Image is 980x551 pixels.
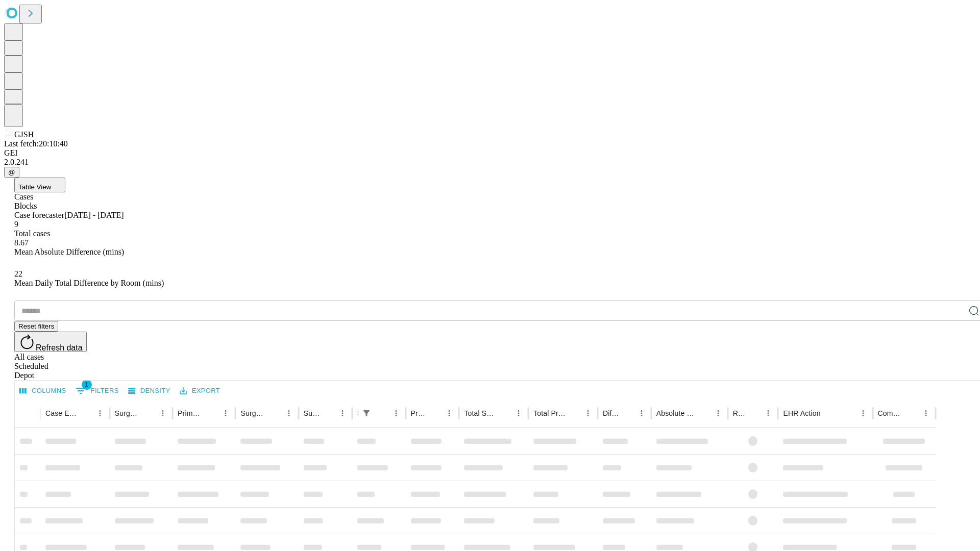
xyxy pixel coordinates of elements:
[497,406,511,420] button: Sort
[603,409,619,417] div: Difference
[321,406,335,420] button: Sort
[14,178,65,192] button: Table View
[267,406,282,420] button: Sort
[567,406,581,420] button: Sort
[357,409,358,417] div: Scheduled In Room Duration
[14,321,58,332] button: Reset filters
[359,406,374,420] div: 1 active filter
[82,380,92,390] span: 1
[178,409,203,417] div: Primary Service
[14,247,124,256] span: Mean Absolute Difference (mins)
[878,409,903,417] div: Comments
[533,409,566,417] div: Total Predicted Duration
[177,383,223,399] button: Export
[18,183,51,191] span: Table View
[14,229,50,238] span: Total cases
[822,406,836,420] button: Sort
[8,168,15,176] span: @
[240,409,266,417] div: Surgery Name
[141,406,156,420] button: Sort
[64,211,124,219] span: [DATE] - [DATE]
[711,406,725,420] button: Menu
[359,406,374,420] button: Show filters
[4,158,976,167] div: 2.0.241
[17,383,69,399] button: Select columns
[733,409,746,417] div: Resolved in EHR
[73,383,121,399] button: Show filters
[464,409,496,417] div: Total Scheduled Duration
[115,409,140,417] div: Surgeon Name
[904,406,919,420] button: Sort
[4,139,68,148] span: Last fetch: 20:10:40
[14,211,64,219] span: Case forecaster
[335,406,350,420] button: Menu
[156,406,170,420] button: Menu
[304,409,320,417] div: Surgery Date
[18,322,54,330] span: Reset filters
[747,406,761,420] button: Sort
[389,406,403,420] button: Menu
[93,406,107,420] button: Menu
[204,406,218,420] button: Sort
[218,406,233,420] button: Menu
[282,406,296,420] button: Menu
[14,238,29,247] span: 8.67
[581,406,595,420] button: Menu
[634,406,649,420] button: Menu
[4,167,19,178] button: @
[656,409,696,417] div: Absolute Difference
[442,406,456,420] button: Menu
[761,406,775,420] button: Menu
[856,406,870,420] button: Menu
[14,130,34,139] span: GJSH
[126,383,173,399] button: Density
[697,406,711,420] button: Sort
[375,406,389,420] button: Sort
[14,279,164,287] span: Mean Daily Total Difference by Room (mins)
[511,406,526,420] button: Menu
[620,406,634,420] button: Sort
[14,269,22,278] span: 22
[14,332,87,352] button: Refresh data
[919,406,933,420] button: Menu
[4,148,976,158] div: GEI
[45,409,78,417] div: Case Epic Id
[14,220,18,229] span: 9
[36,343,83,352] span: Refresh data
[411,409,427,417] div: Predicted In Room Duration
[428,406,442,420] button: Sort
[79,406,93,420] button: Sort
[783,409,820,417] div: EHR Action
